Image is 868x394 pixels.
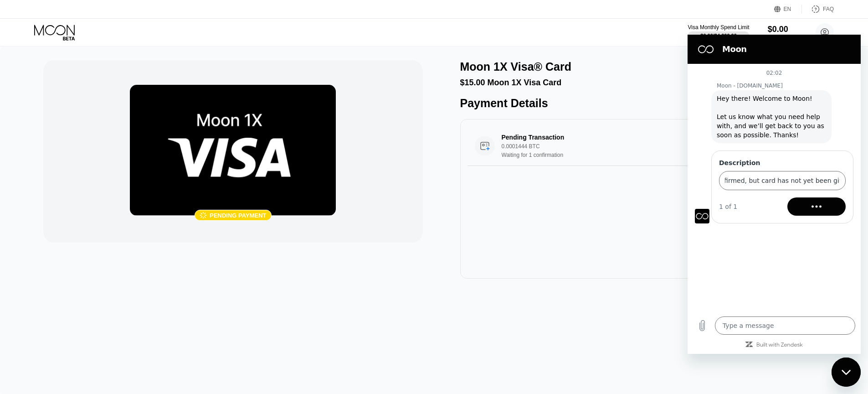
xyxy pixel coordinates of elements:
[688,24,749,41] div: Visa Monthly Spend Limit$0.00/$4,000.00
[200,212,207,219] div: 
[774,5,802,14] div: EN
[832,358,861,387] iframe: Button to launch messaging window, conversation in progress
[688,35,861,354] iframe: Messaging window
[210,212,266,219] div: Pending payment
[823,6,834,12] div: FAQ
[688,24,749,31] div: Visa Monthly Spend Limit
[460,60,571,73] div: Moon 1X Visa® Card
[768,25,797,34] div: $0.00
[460,97,839,110] div: Payment Details
[700,33,737,38] div: $0.00 / $4,000.00
[802,5,834,14] div: FAQ
[502,152,743,158] div: Waiting for 1 confirmation
[502,134,726,141] div: Pending Transaction
[768,34,797,41] div: Moon Credit
[784,6,791,12] div: EN
[502,143,743,150] div: 0.0001444 BTC
[467,126,832,166] div: Pending Transaction0.0001444 BTCWaiting for 1 confirmation$16.50[DATE] 1:42 AM
[460,78,839,88] div: $15.00 Moon 1X Visa Card
[768,25,797,41] div: $0.00Moon Credit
